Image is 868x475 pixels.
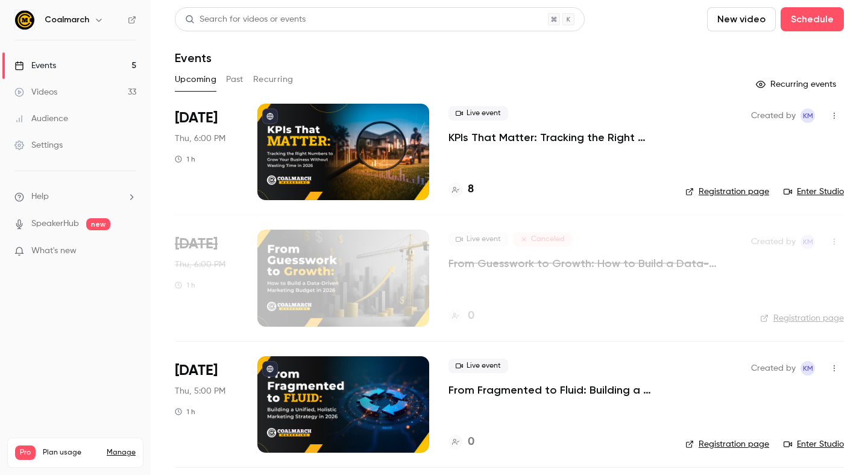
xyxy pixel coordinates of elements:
[226,70,244,89] button: Past
[513,232,572,247] span: Canceled
[800,361,815,376] span: Katie McCaskill
[253,70,294,89] button: Recurring
[175,385,225,397] span: Thu, 5:00 PM
[86,218,110,230] span: new
[45,14,89,26] h6: Coalmarch
[107,448,136,458] a: Manage
[803,361,813,376] span: KM
[751,109,796,123] span: Created by
[448,383,666,397] a: From Fragmented to Fluid: Building a Unified, Holistic Marketing Strategy in [DATE]
[175,407,195,417] div: 1 h
[751,234,796,249] span: Created by
[803,234,813,249] span: KM
[122,246,136,257] iframe: Noticeable Trigger
[15,10,34,30] img: Coalmarch
[175,109,218,128] span: [DATE]
[175,230,238,326] div: Oct 16 Thu, 12:00 PM (America/New York)
[14,60,56,72] div: Events
[685,186,769,198] a: Registration page
[468,181,474,198] h4: 8
[14,113,68,125] div: Audience
[31,190,49,203] span: Help
[448,181,474,198] a: 8
[175,361,218,380] span: [DATE]
[784,186,844,198] a: Enter Studio
[448,308,474,324] a: 0
[14,86,57,98] div: Videos
[448,130,666,145] a: KPIs That Matter: Tracking the Right Numbers to Grow Your Business Without Wasting Time in [DATE]
[468,308,474,324] h4: 0
[448,434,474,450] a: 0
[175,154,195,164] div: 1 h
[175,104,238,200] div: Oct 2 Thu, 12:00 PM (America/New York)
[707,7,776,31] button: New video
[175,133,225,145] span: Thu, 6:00 PM
[448,359,508,373] span: Live event
[175,280,195,290] div: 1 h
[784,438,844,450] a: Enter Studio
[31,245,77,257] span: What's new
[15,445,36,460] span: Pro
[175,70,216,89] button: Upcoming
[800,109,815,123] span: Katie McCaskill
[14,139,63,151] div: Settings
[685,438,769,450] a: Registration page
[800,234,815,249] span: Katie McCaskill
[468,434,474,450] h4: 0
[750,75,844,94] button: Recurring events
[803,109,813,123] span: KM
[448,232,508,247] span: Live event
[175,259,225,271] span: Thu, 6:00 PM
[175,234,218,254] span: [DATE]
[781,7,844,31] button: Schedule
[751,361,796,376] span: Created by
[43,448,99,458] span: Plan usage
[185,13,306,26] div: Search for videos or events
[448,106,508,121] span: Live event
[760,312,844,324] a: Registration page
[14,190,136,203] li: help-dropdown-opener
[175,356,238,453] div: Oct 30 Thu, 12:00 PM (America/New York)
[448,256,732,271] a: From Guesswork to Growth: How to Build a Data-Driven Marketing Budget in [DATE]
[31,218,79,230] a: SpeakerHub
[175,51,212,65] h1: Events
